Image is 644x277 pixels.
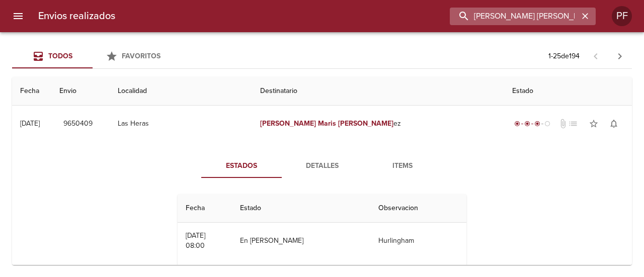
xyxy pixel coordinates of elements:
p: 1 - 25 de 194 [548,51,580,61]
button: menu [6,4,30,28]
td: Las Heras [110,106,252,142]
span: radio_button_checked [524,121,530,127]
div: [DATE] [20,119,40,128]
button: Agregar a favoritos [584,114,604,134]
span: notifications_none [609,119,619,129]
span: Estados [207,160,276,172]
div: [DATE] 08:00 [186,231,205,250]
em: [PERSON_NAME] [338,119,394,128]
span: Pagina siguiente [608,44,632,68]
td: Hurlingham [370,223,466,259]
div: Tabs Envios [12,44,173,68]
span: star_border [589,119,599,129]
em: Maris [318,119,336,128]
th: Envio [51,77,110,106]
span: Detalles [288,160,356,172]
td: En [PERSON_NAME] [232,223,370,259]
span: No tiene documentos adjuntos [558,119,568,129]
div: Abrir información de usuario [612,6,632,26]
span: radio_button_checked [514,121,520,127]
th: Localidad [110,77,252,106]
th: Fecha [12,77,51,106]
div: PF [612,6,632,26]
th: Fecha [178,194,232,223]
td: ez [252,106,504,142]
th: Destinatario [252,77,504,106]
span: radio_button_unchecked [544,121,550,127]
span: Todos [48,52,72,60]
span: radio_button_checked [534,121,540,127]
span: Favoritos [122,52,160,60]
span: 9650409 [63,118,93,130]
span: No tiene pedido asociado [568,119,578,129]
button: Activar notificaciones [604,114,624,134]
h6: Envios realizados [38,8,115,24]
span: Items [368,160,437,172]
button: 9650409 [59,115,97,133]
th: Estado [504,77,632,106]
th: Observacion [370,194,466,223]
input: buscar [450,8,579,25]
em: [PERSON_NAME] [260,119,316,128]
span: Pagina anterior [584,51,608,61]
th: Estado [232,194,370,223]
div: En viaje [512,119,552,129]
div: Tabs detalle de guia [201,154,443,178]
